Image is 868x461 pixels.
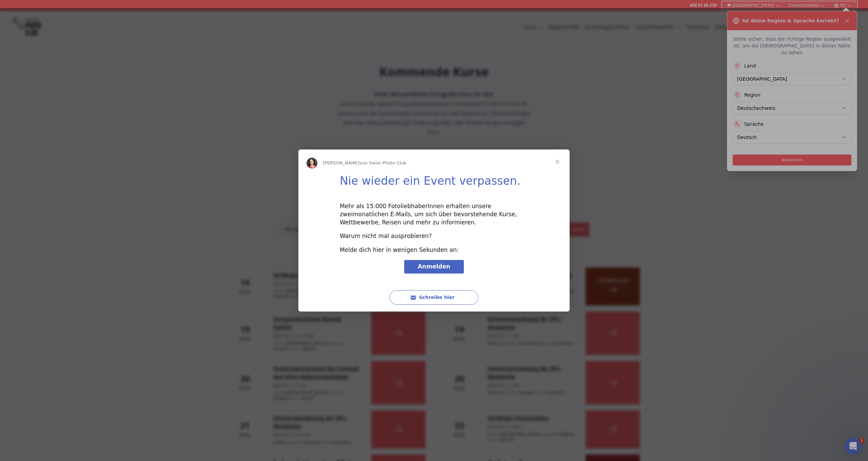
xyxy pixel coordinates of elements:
[323,160,359,165] span: [PERSON_NAME]
[340,202,528,226] div: Mehr als 15.000 FotoliebhaberInnen erhalten unsere zweimonatlichen E-Mails, um sich über bevorste...
[359,160,407,165] span: von Swiss Photo Club
[545,149,570,174] span: Schließen
[404,260,464,274] a: Anmelden
[340,232,528,240] div: Warum nicht mal ausprobieren?
[390,290,478,305] button: Schreibe hier
[418,263,450,270] span: Anmelden
[307,158,317,168] img: Profile image for Joan
[340,174,528,192] h1: Nie wieder ein Event verpassen.
[340,246,528,254] div: Melde dich hier in wenigen Sekunden an:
